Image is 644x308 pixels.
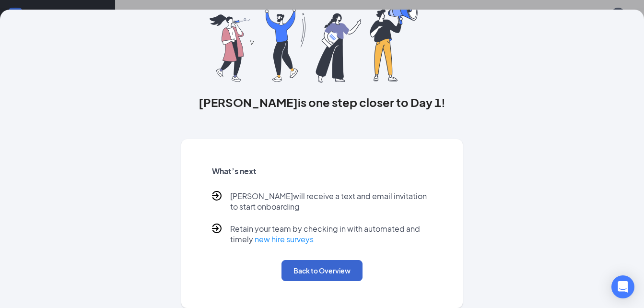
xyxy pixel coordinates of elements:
[611,275,634,298] div: Open Intercom Messenger
[230,191,432,212] p: [PERSON_NAME] will receive a text and email invitation to start onboarding
[281,260,363,281] button: Back to Overview
[255,234,314,244] a: new hire surveys
[212,166,432,177] h5: What’s next
[230,224,432,245] p: Retain your team by checking in with automated and timely
[181,94,463,110] h3: [PERSON_NAME] is one step closer to Day 1!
